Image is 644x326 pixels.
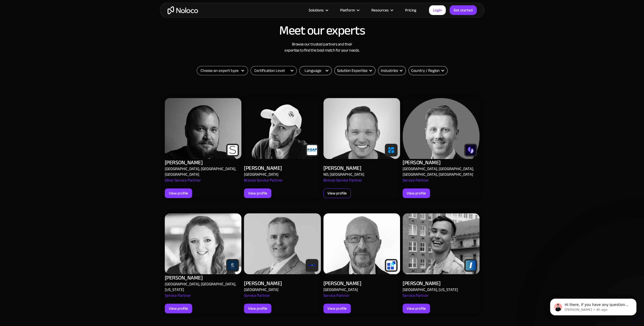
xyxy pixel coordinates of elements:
div: [GEOGRAPHIC_DATA] [244,172,278,177]
a: Login [429,5,446,15]
div: [PERSON_NAME] [165,159,203,166]
div: Country / Region [408,66,448,75]
div: [PERSON_NAME] [323,165,361,172]
img: Alex Vyshnevskiy - Noloco app builder Expert [244,213,321,274]
form: Filter [197,66,248,75]
div: View profile [248,190,267,197]
div: Resources [365,7,399,13]
div: [GEOGRAPHIC_DATA] [244,287,278,292]
div: View profile [407,305,426,312]
div: Platform [340,7,355,13]
div: Industries [378,66,406,75]
div: [PERSON_NAME] [165,274,203,281]
div: View profile [169,305,188,312]
div: Solution Expertise [337,68,368,74]
div: Service Partner [323,292,350,304]
div: [GEOGRAPHIC_DATA], [GEOGRAPHIC_DATA], [GEOGRAPHIC_DATA] [165,166,239,177]
a: home [168,6,198,14]
div: Language [305,68,321,74]
img: Alex Vyshnevskiy - Noloco app builder Expert [244,98,321,159]
div: ND, [GEOGRAPHIC_DATA] [323,172,364,177]
div: Service Partner [244,292,270,304]
img: Alex Vyshnevskiy - Noloco app builder Expert [165,213,242,274]
div: Service Partner [403,292,429,304]
h3: Browse our trusted partners and their expertise to find the best match for your needs. [165,41,480,53]
a: Alex Vyshnevskiy - Noloco app builder Expert[PERSON_NAME][GEOGRAPHIC_DATA], [GEOGRAPHIC_DATA], [G... [403,92,480,204]
div: View profile [169,190,188,197]
div: Solutions [309,7,324,13]
div: View profile [327,305,347,312]
div: View profile [248,305,267,312]
form: Email Form [334,66,375,75]
form: Email Form [408,66,448,75]
img: Alex Vyshnevskiy - Noloco app builder Expert [403,98,480,159]
div: [GEOGRAPHIC_DATA], [GEOGRAPHIC_DATA], [US_STATE] [165,281,239,292]
h2: Meet our experts [165,24,480,37]
a: Alex Vyshnevskiy - Noloco app builder Expert[PERSON_NAME][GEOGRAPHIC_DATA]Bronze Service PartnerV... [244,92,321,204]
div: [PERSON_NAME] [403,159,441,166]
div: [GEOGRAPHIC_DATA], [US_STATE] [403,287,458,292]
div: Service Partner [165,292,191,304]
a: Alex Vyshnevskiy - Noloco app builder Expert[PERSON_NAME]ND, [GEOGRAPHIC_DATA]Bronze Service Part... [323,92,400,204]
div: Solution Expertise [334,66,375,75]
div: [PERSON_NAME] [403,280,441,287]
img: Alex Vyshnevskiy - Noloco app builder Expert [403,213,480,274]
a: Pricing [399,7,423,13]
div: [GEOGRAPHIC_DATA] [323,287,358,292]
a: Get started [450,5,477,15]
div: View profile [407,190,426,197]
iframe: Intercom notifications message [542,288,644,323]
div: Silver Service Partner [165,177,201,188]
div: Platform [334,7,365,13]
form: Filter [251,66,297,75]
div: [PERSON_NAME] [244,280,282,287]
div: View profile [327,190,347,197]
form: Email Form [378,66,406,75]
div: Country / Region [411,68,440,74]
form: Email Form [299,66,332,75]
a: Alex Vyshnevskiy - Noloco app builder Expert[PERSON_NAME][GEOGRAPHIC_DATA], [GEOGRAPHIC_DATA], [G... [165,92,242,204]
a: Alex Vyshnevskiy - Noloco app builder Expert[PERSON_NAME][GEOGRAPHIC_DATA], [GEOGRAPHIC_DATA], [U... [165,207,242,320]
div: [GEOGRAPHIC_DATA], [GEOGRAPHIC_DATA], [GEOGRAPHIC_DATA], [GEOGRAPHIC_DATA] [403,166,477,177]
img: Alex Vyshnevskiy - Noloco app builder Expert [323,213,400,274]
div: Industries [381,68,398,74]
div: Service Partner [403,177,429,188]
div: Language [299,66,332,75]
img: Alex Vyshnevskiy - Noloco app builder Expert [165,98,242,159]
div: Solutions [302,7,334,13]
a: Alex Vyshnevskiy - Noloco app builder Expert[PERSON_NAME][GEOGRAPHIC_DATA], [US_STATE]Service Par... [403,207,480,320]
a: Alex Vyshnevskiy - Noloco app builder Expert[PERSON_NAME][GEOGRAPHIC_DATA]Service PartnerView pro... [244,207,321,320]
div: Bronze Service Partner [244,177,283,188]
div: [PERSON_NAME] [244,165,282,172]
div: Bronze Service Partner [323,177,362,188]
div: [PERSON_NAME] [323,280,361,287]
a: Alex Vyshnevskiy - Noloco app builder Expert[PERSON_NAME][GEOGRAPHIC_DATA]Service PartnerView pro... [323,207,400,320]
img: Alex Vyshnevskiy - Noloco app builder Expert [323,98,400,159]
div: Resources [371,7,389,13]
